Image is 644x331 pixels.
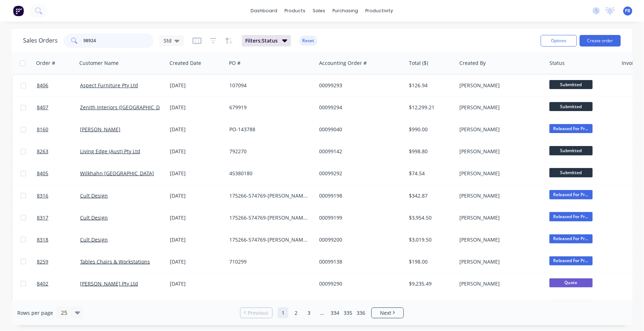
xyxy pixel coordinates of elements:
[37,82,48,89] span: 8406
[170,82,224,89] div: [DATE]
[229,59,241,67] div: PO #
[409,148,451,155] div: $998.80
[80,104,189,111] a: Zenith Interiors ([GEOGRAPHIC_DATA]) Pty Ltd
[37,258,48,265] span: 8259
[248,309,269,317] span: Previous
[37,97,80,118] a: 8407
[241,309,272,317] a: Previous page
[237,308,407,318] ul: Pagination
[550,168,593,177] span: Submitted
[164,37,172,44] span: Std
[300,36,317,46] button: Reset
[242,35,291,47] button: Filters:Status
[304,308,314,318] a: Page 3
[317,308,327,318] a: Jump forward
[330,308,340,318] a: Page 334
[550,124,593,133] span: Released For Pr...
[37,148,48,155] span: 8263
[409,258,451,265] div: $198.00
[319,192,399,199] div: 00099198
[319,236,399,243] div: 00099200
[80,170,154,177] a: Wilkhahn [GEOGRAPHIC_DATA]
[37,236,48,243] span: 8318
[37,163,80,184] a: 8405
[170,280,224,287] div: [DATE]
[362,5,397,16] div: productivity
[329,5,362,16] div: purchasing
[246,37,278,44] span: Filters: Status
[550,59,565,67] div: Status
[460,59,486,67] div: Created By
[80,126,120,133] a: [PERSON_NAME]
[37,229,80,251] a: 8318
[380,309,391,317] span: Next
[37,185,80,207] a: 8316
[409,236,451,243] div: $3,019.50
[580,35,621,47] button: Create order
[79,59,119,67] div: Customer Name
[37,280,48,287] span: 8402
[170,258,224,265] div: [DATE]
[459,280,539,287] div: [PERSON_NAME]
[459,126,539,133] div: [PERSON_NAME]
[409,192,451,199] div: $342.87
[550,234,593,243] span: Released For Pr...
[80,214,108,221] a: Cult Design
[80,148,140,155] a: Living Edge (Aust) Pty Ltd
[229,126,309,133] div: PO-143788
[459,214,539,221] div: [PERSON_NAME]
[550,256,593,265] span: Released For Pr...
[550,278,593,287] span: Quote
[84,34,154,48] input: Search...
[625,8,631,14] span: PB
[319,170,399,177] div: 00099292
[229,82,309,89] div: 107094
[37,141,80,162] a: 8263
[170,214,224,221] div: [DATE]
[409,280,451,287] div: $9,235.49
[459,104,539,111] div: [PERSON_NAME]
[319,148,399,155] div: 00099142
[36,59,55,67] div: Order #
[229,170,309,177] div: 45380180
[319,258,399,265] div: 00099138
[170,126,224,133] div: [DATE]
[80,236,108,243] a: Cult Design
[459,148,539,155] div: [PERSON_NAME]
[550,212,593,221] span: Released For Pr...
[37,75,80,96] a: 8406
[319,126,399,133] div: 00099040
[37,192,48,199] span: 8316
[459,192,539,199] div: [PERSON_NAME]
[229,214,309,221] div: 175266-574769-[PERSON_NAME] 2
[409,82,451,89] div: $126.94
[409,59,428,67] div: Total ($)
[229,104,309,111] div: 679919
[37,273,80,295] a: 8402
[409,170,451,177] div: $74.54
[319,214,399,221] div: 00099199
[459,236,539,243] div: [PERSON_NAME]
[37,207,80,229] a: 8317
[229,258,309,265] div: 710299
[17,309,53,317] span: Rows per page
[459,170,539,177] div: [PERSON_NAME]
[37,170,48,177] span: 8405
[80,258,150,265] a: Tables Chairs & Workstations
[550,190,593,199] span: Released For Pr...
[170,104,224,111] div: [DATE]
[319,104,399,111] div: 00099294
[550,80,593,89] span: Submitted
[372,309,403,317] a: Next page
[37,104,48,111] span: 8407
[409,214,451,221] div: $3,954.50
[409,126,451,133] div: $990.00
[550,102,593,111] span: Submitted
[319,280,399,287] div: 00099290
[356,308,366,318] a: Page 336
[291,308,301,318] a: Page 2
[37,251,80,273] a: 8259
[409,104,451,111] div: $12,299.21
[278,308,288,318] a: Page 1 is your current page
[13,5,24,16] img: Factory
